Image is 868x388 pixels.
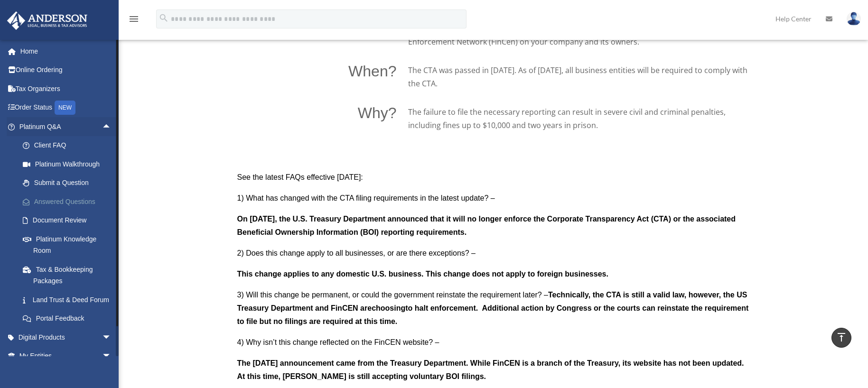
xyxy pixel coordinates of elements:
a: Tax & Bookkeeping Packages [13,260,126,290]
i: vertical_align_top [836,332,847,343]
img: User Pic [847,12,861,26]
i: menu [128,13,140,25]
span: arrow_drop_down [102,347,121,366]
b: Technically, the CTA is still a valid law, however, the US Treasury Department and FinCEN are [237,291,747,312]
span: 1) What has changed with the CTA filing requirements in the latest update? – [237,194,495,202]
p: The CTA was passed in [DATE]. As of [DATE], all business entities will be required to comply with... [408,64,750,90]
img: Anderson Advisors Platinum Portal [4,11,90,30]
b: This change applies to any domestic U.S. business. This change does not apply to foreign businesses. [237,270,608,278]
a: Home [7,42,126,61]
a: Digital Productsarrow_drop_down [7,328,126,347]
a: Land Trust & Deed Forum [13,290,126,309]
a: vertical_align_top [831,328,851,348]
a: My Entitiesarrow_drop_down [7,347,126,366]
span: See the latest FAQs effective [DATE]: [237,173,363,181]
p: Why? [358,105,397,120]
a: Tax Organizers [7,79,126,98]
b: On [DATE], the U.S. Treasury Department announced that it will no longer enforce the Corporate Tr... [237,215,736,236]
span: 2) Does this change apply to all businesses, or are there exceptions? – [237,249,476,257]
b: choosing [372,304,405,312]
span: arrow_drop_up [102,117,121,137]
div: NEW [55,101,75,115]
a: Submit a Question [13,174,126,193]
a: Platinum Knowledge Room [13,230,126,260]
a: Portal Feedback [13,309,126,328]
p: When? [348,64,396,79]
a: Answered Questions [13,192,126,211]
p: The failure to file the necessary reporting can result in severe civil and criminal penalties, in... [408,105,750,132]
b: The [DATE] announcement came from the Treasury Department. While FinCEN is a branch of the Treasu... [237,359,744,380]
a: Platinum Walkthrough [13,155,126,174]
span: 4) Why isn’t this change reflected on the FinCEN website? – [237,338,439,346]
a: Platinum Q&Aarrow_drop_up [7,117,126,136]
span: arrow_drop_down [102,328,121,347]
a: Online Ordering [7,61,126,80]
b: to halt enforcement. Additional action by Congress or the courts can reinstate the requirement to... [237,304,749,325]
span: 3) Will this change be permanent, or could the government reinstate the requirement later? – [237,291,548,299]
a: menu [128,17,140,25]
a: Document Review [13,211,126,230]
a: Order StatusNEW [7,98,126,118]
i: search [159,13,169,23]
a: Client FAQ [13,136,126,155]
